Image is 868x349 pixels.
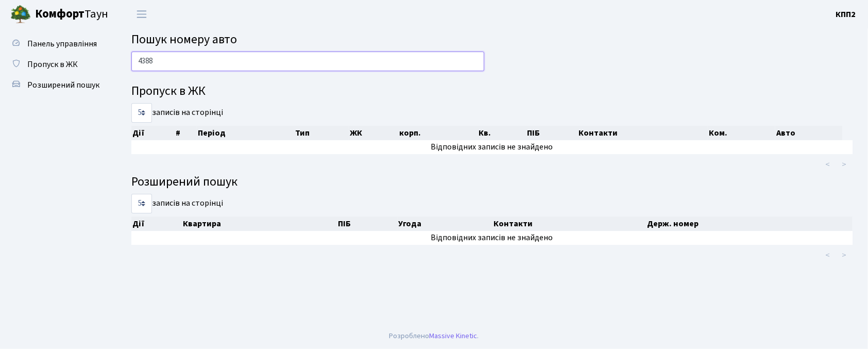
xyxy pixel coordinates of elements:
th: Тип [294,126,349,140]
button: Переключити навігацію [129,6,155,23]
th: Авто [775,126,842,140]
b: Комфорт [35,6,84,22]
th: Дії [131,217,182,231]
th: ПІБ [337,217,398,231]
th: Дії [131,126,175,140]
td: Відповідних записів не знайдено [131,140,853,154]
th: Кв. [478,126,526,140]
th: # [175,126,197,140]
a: Розширений пошук [5,75,108,95]
th: Квартира [182,217,337,231]
th: Контакти [577,126,708,140]
span: Пропуск в ЖК [27,59,78,70]
th: ПІБ [526,126,577,140]
div: Розроблено . [389,330,479,342]
th: Період [197,126,294,140]
label: записів на сторінці [131,103,223,123]
th: Угода [398,217,493,231]
th: корп. [398,126,478,140]
span: Таун [35,6,108,23]
td: Відповідних записів не знайдено [131,231,853,245]
span: Розширений пошук [27,79,99,91]
select: записів на сторінці [131,194,152,213]
a: Massive Kinetic [430,330,478,341]
a: Пропуск в ЖК [5,54,108,75]
th: Держ. номер [646,217,853,231]
a: КПП2 [836,8,856,21]
th: ЖК [349,126,398,140]
input: Пошук [131,52,484,71]
span: Пошук номеру авто [131,30,237,48]
span: Панель управління [27,38,97,49]
b: КПП2 [836,9,856,20]
th: Ком. [708,126,775,140]
th: Контакти [493,217,646,231]
label: записів на сторінці [131,194,223,213]
select: записів на сторінці [131,103,152,123]
a: Панель управління [5,34,108,54]
img: logo.png [10,4,31,25]
h4: Розширений пошук [131,175,853,190]
h4: Пропуск в ЖК [131,84,853,99]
